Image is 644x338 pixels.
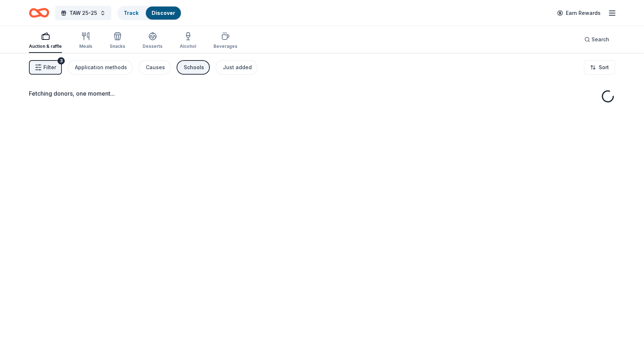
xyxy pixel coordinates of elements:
div: Meals [79,43,92,49]
div: Fetching donors, one moment... [29,89,615,98]
button: Meals [79,29,92,53]
button: Causes [139,60,171,75]
a: Home [29,4,49,21]
button: Sort [584,60,615,75]
button: Alcohol [180,29,196,53]
div: Application methods [75,63,127,72]
button: Auction & raffle [29,29,62,53]
a: Discover [152,10,175,16]
div: Snacks [110,43,125,49]
span: Search [592,35,609,44]
a: Track [124,10,139,16]
button: Application methods [68,60,133,75]
div: Auction & raffle [29,43,62,49]
button: Filter3 [29,60,62,75]
button: Schools [177,60,210,75]
div: Causes [146,63,165,72]
button: TrackDiscover [117,6,182,20]
span: Filter [43,63,56,72]
a: Earn Rewards [553,7,605,20]
div: Desserts [143,43,162,49]
span: TAW 25-25 [69,9,97,17]
button: Just added [216,60,258,75]
button: TAW 25-25 [55,6,111,20]
div: 3 [58,57,65,64]
div: Beverages [213,43,237,49]
button: Search [579,32,615,47]
button: Snacks [110,29,125,53]
span: Sort [599,63,609,72]
button: Beverages [213,29,237,53]
button: Desserts [143,29,162,53]
div: Just added [223,63,252,72]
div: Schools [184,63,204,72]
div: Alcohol [180,43,196,49]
